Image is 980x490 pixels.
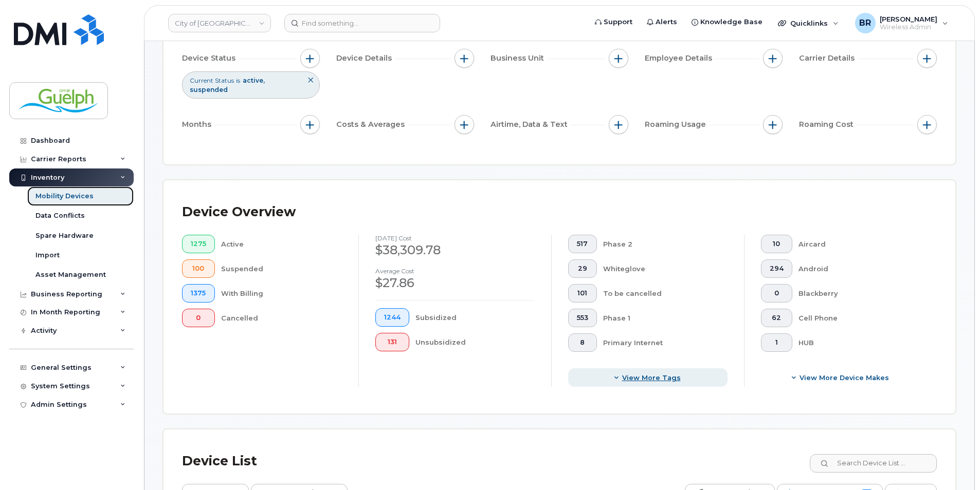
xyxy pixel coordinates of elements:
[415,308,535,327] div: Subsidized
[375,308,409,327] button: 1244
[168,14,271,32] a: City of Guelph
[603,259,728,278] div: Whiteglove
[568,333,597,352] button: 8
[243,77,265,84] span: active
[182,235,215,253] button: 1275
[604,17,632,27] span: Support
[191,240,206,248] span: 1275
[577,314,588,322] span: 553
[810,454,937,473] input: Search Device List ...
[700,17,763,27] span: Knowledge Base
[182,259,215,278] button: 100
[182,309,215,327] button: 0
[622,373,681,383] span: View more tags
[588,12,640,32] a: Support
[336,53,395,64] span: Device Details
[761,309,792,327] button: 62
[603,309,728,327] div: Phase 1
[491,119,571,130] span: Airtime, Data & Text
[603,235,728,253] div: Phase 2
[770,289,784,297] span: 0
[761,333,792,352] button: 1
[798,333,921,352] div: HUB
[770,265,784,273] span: 294
[761,368,920,387] button: View More Device Makes
[603,284,728,303] div: To be cancelled
[190,86,228,93] span: suspended
[182,199,296,225] div: Device Overview
[375,235,535,241] h4: [DATE] cost
[221,259,342,278] div: Suspended
[182,119,214,130] span: Months
[384,338,401,346] span: 131
[191,314,206,322] span: 0
[859,17,871,29] span: BR
[375,333,409,351] button: 131
[191,265,206,273] span: 100
[375,268,535,274] h4: Average cost
[761,284,792,303] button: 0
[790,19,828,27] span: Quicklinks
[577,240,588,248] span: 517
[761,235,792,253] button: 10
[798,284,921,303] div: Blackberry
[236,76,240,85] span: is
[880,23,937,31] span: Wireless Admin
[761,259,792,278] button: 294
[182,53,239,64] span: Device Status
[770,338,784,347] span: 1
[800,373,889,383] span: View More Device Makes
[568,259,597,278] button: 29
[770,240,784,248] span: 10
[770,314,784,322] span: 62
[284,14,440,32] input: Find something...
[191,289,206,297] span: 1375
[190,76,234,85] span: Current Status
[577,338,588,347] span: 8
[798,235,921,253] div: Aircard
[640,12,684,32] a: Alerts
[182,284,215,303] button: 1375
[221,284,342,303] div: With Billing
[798,309,921,327] div: Cell Phone
[182,448,257,475] div: Device List
[384,313,401,322] span: 1244
[221,309,342,327] div: Cancelled
[656,17,677,27] span: Alerts
[375,274,535,292] div: $27.86
[568,284,597,303] button: 101
[848,13,955,33] div: Brendan Raftis
[577,289,588,297] span: 101
[799,53,858,64] span: Carrier Details
[603,333,728,352] div: Primary Internet
[684,12,770,32] a: Knowledge Base
[568,309,597,327] button: 553
[568,235,597,253] button: 517
[645,119,709,130] span: Roaming Usage
[645,53,715,64] span: Employee Details
[771,13,846,33] div: Quicklinks
[415,333,535,351] div: Unsubsidized
[577,265,588,273] span: 29
[336,119,408,130] span: Costs & Averages
[798,259,921,278] div: Android
[568,368,728,387] button: View more tags
[799,119,857,130] span: Roaming Cost
[221,235,342,253] div: Active
[880,15,937,23] span: [PERSON_NAME]
[375,241,535,259] div: $38,309.78
[491,53,547,64] span: Business Unit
